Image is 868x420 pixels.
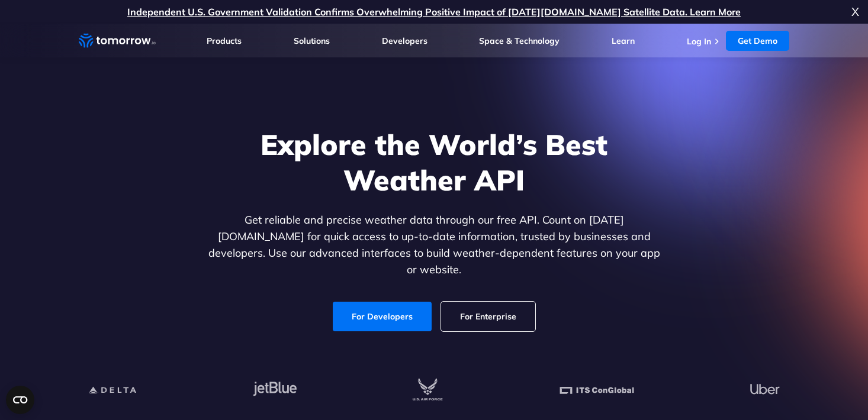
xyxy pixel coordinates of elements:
p: Get reliable and precise weather data through our free API. Count on [DATE][DOMAIN_NAME] for quic... [205,212,663,278]
a: For Developers [333,302,432,331]
a: Products [207,35,242,46]
a: Learn [612,35,635,46]
a: For Enterprise [441,302,535,331]
button: Open CMP widget [6,386,34,414]
a: Home link [79,32,156,50]
a: Solutions [294,35,330,46]
a: Independent U.S. Government Validation Confirms Overwhelming Positive Impact of [DATE][DOMAIN_NAM... [127,6,741,18]
h1: Explore the World’s Best Weather API [205,127,663,198]
a: Space & Technology [479,35,560,46]
a: Get Demo [726,31,789,51]
a: Log In [687,36,711,47]
a: Developers [382,35,427,46]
